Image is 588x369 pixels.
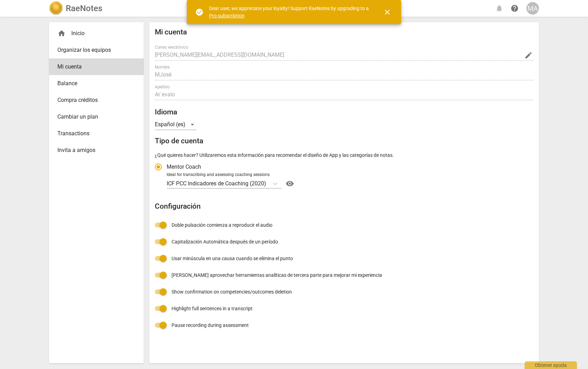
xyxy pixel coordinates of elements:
[284,178,295,189] button: Help
[155,152,533,159] p: ¿Qué quieres hacer? Utilizaremos esta información para recomendar el diseño de App y las categorí...
[195,8,204,16] span: check_circle
[57,146,130,154] span: Invita a amigos
[49,1,102,15] a: LogoRaeNotes
[49,1,63,15] img: Logo
[510,4,519,13] span: help
[155,159,533,189] div: Tipo de cuenta
[172,222,272,229] span: Doble pulsación comienza a reproducir el audio
[267,180,268,187] input: Ideal for transcribing and assessing coaching sessionsICF PCC Indicadores de Coaching (2020)Help
[57,113,130,121] span: Cambiar un plan
[508,2,521,15] a: Obtener ayuda
[49,42,144,58] a: Organizar los equipos
[49,75,144,92] a: Balance
[526,2,539,15] button: MA
[172,238,278,246] span: Capitalización Automática después de un período
[57,29,130,38] div: Inicio
[49,25,144,42] div: Inicio
[167,172,531,178] div: Ideal for transcribing and assessing coaching sessions
[57,29,66,38] span: home
[57,46,130,54] span: Organizar los equipos
[155,202,533,211] h2: Configuración
[49,92,144,109] a: Compra créditos
[284,179,295,188] span: visibility
[209,13,245,18] a: Pro subscription
[66,3,102,13] h2: RaeNotes
[209,5,371,19] div: Dear user, we appreciate your loyalty! Support RaeNotes by upgrading to a
[57,63,130,71] span: Mi cuenta
[57,129,130,138] span: Transactions
[155,108,533,117] h2: Idioma
[155,45,188,49] label: Correo electrónico
[524,51,533,59] span: edit
[155,85,170,89] label: Apellido
[172,288,292,296] span: Show confirmation on competencies/outcomes deletion
[379,4,396,21] button: Cerrar
[172,255,293,262] span: Usar minúscula en una causa cuando se elimina el punto
[383,8,391,16] span: close
[49,142,144,159] a: Invita a amigos
[172,322,249,329] span: Pause recording during assessment
[155,137,533,145] h2: Tipo de cuenta
[524,50,533,60] button: Change Email
[281,178,295,189] a: Help
[49,109,144,125] a: Cambiar un plan
[525,361,577,369] div: Obtener ayuda
[57,96,130,104] span: Compra créditos
[57,79,130,88] span: Balance
[167,179,266,187] p: ICF PCC Indicadores de Coaching (2020)
[155,28,533,37] h2: Mi cuenta
[167,163,201,171] span: Mentor Coach
[155,65,169,69] label: Nombre
[172,305,253,312] span: Highlight full sentences in a transcript
[155,119,197,130] div: Español (es)
[172,272,382,279] span: [PERSON_NAME] aprovechar herramientas analíticas de tercera parte para mejorar mi experiencia
[49,58,144,75] a: Mi cuenta
[49,125,144,142] a: Transactions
